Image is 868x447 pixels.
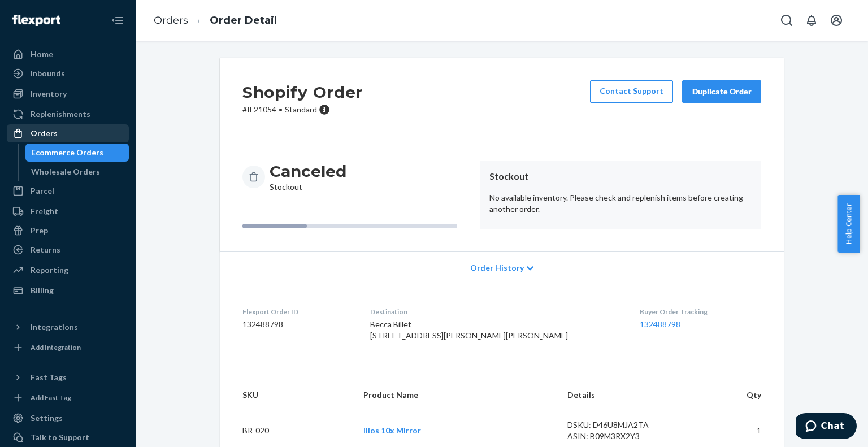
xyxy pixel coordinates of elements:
div: Add Integration [31,342,81,352]
div: Replenishments [31,109,90,120]
button: Integrations [7,318,129,336]
header: Stockout [489,170,752,183]
ol: breadcrumbs [145,4,286,37]
p: # IL21054 [242,104,363,115]
h2: Shopify Order [242,80,363,104]
dt: Flexport Order ID [242,307,352,316]
a: Home [7,45,129,63]
button: Close Navigation [106,9,129,32]
dt: Buyer Order Tracking [640,307,761,316]
a: Settings [7,409,129,427]
a: Inventory [7,85,129,103]
div: Billing [31,285,54,296]
th: Qty [683,380,784,410]
span: Standard [285,105,317,114]
a: Orders [154,14,188,27]
dt: Destination [370,307,622,316]
a: Contact Support [590,80,673,103]
a: Replenishments [7,105,129,123]
a: Add Integration [7,341,129,354]
div: ASIN: B09M3RX2Y3 [567,431,674,442]
div: Integrations [31,322,78,333]
span: Order History [470,262,524,274]
a: Orders [7,124,129,142]
a: Ilios 10x Mirror [363,426,421,435]
a: Returns [7,241,129,259]
button: Open account menu [825,9,848,32]
div: Fast Tags [31,372,67,383]
a: Add Fast Tag [7,391,129,405]
th: Details [558,380,683,410]
span: • [279,105,283,114]
a: Inbounds [7,64,129,83]
button: Duplicate Order [682,80,761,103]
img: Flexport logo [12,15,60,26]
div: Settings [31,413,63,424]
div: Stockout [270,161,346,193]
th: SKU [220,380,354,410]
button: Open notifications [800,9,823,32]
div: Orders [31,128,58,139]
span: Becca Billet [STREET_ADDRESS][PERSON_NAME][PERSON_NAME] [370,319,568,340]
div: Home [31,49,53,60]
div: DSKU: D46U8MJA2TA [567,419,674,431]
div: Talk to Support [31,432,89,443]
div: Reporting [31,264,68,276]
th: Product Name [354,380,558,410]
iframe: Opens a widget where you can chat to one of our agents [796,413,857,441]
div: Parcel [31,185,54,197]
a: Freight [7,202,129,220]
div: Add Fast Tag [31,393,71,402]
button: Open Search Box [775,9,798,32]
div: Inbounds [31,68,65,79]
a: Wholesale Orders [25,163,129,181]
div: Duplicate Order [692,86,752,97]
a: Ecommerce Orders [25,144,129,162]
a: Reporting [7,261,129,279]
div: Returns [31,244,60,255]
a: Prep [7,222,129,240]
div: Freight [31,206,58,217]
a: 132488798 [640,319,680,329]
h3: Canceled [270,161,346,181]
button: Help Center [837,195,860,253]
div: Ecommerce Orders [31,147,103,158]
p: No available inventory. Please check and replenish items before creating another order. [489,192,752,215]
div: Prep [31,225,48,236]
a: Order Detail [210,14,277,27]
button: Fast Tags [7,368,129,387]
dd: 132488798 [242,319,352,330]
div: Wholesale Orders [31,166,100,177]
div: Inventory [31,88,67,99]
button: Talk to Support [7,428,129,446]
a: Billing [7,281,129,300]
a: Parcel [7,182,129,200]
